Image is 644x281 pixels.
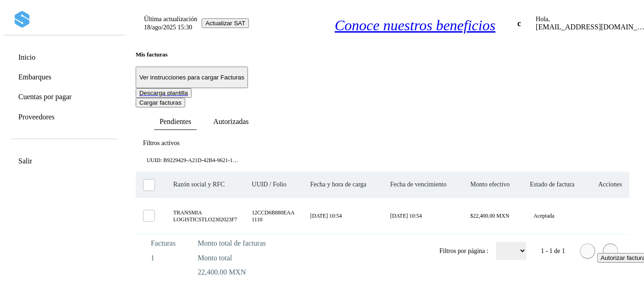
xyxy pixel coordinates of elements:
button: Ver instrucciones para cargar Facturas [136,67,248,89]
label: Facturas [151,239,176,247]
label: Monto total [198,253,232,262]
span: Autorizadas [213,117,248,126]
div: Filtros activos [143,140,622,147]
span: Acciones [598,181,622,188]
span: Descarga plantilla [139,90,188,96]
a: Descarga plantilla [136,88,629,98]
a: Embarques [18,73,51,81]
span: Actualizar SAT [205,20,245,27]
div: Embarques [10,68,117,86]
div: Proveedores [10,108,117,126]
div: Salir [10,152,117,170]
button: Descarga plantilla [136,88,192,98]
span: Fecha de vencimiento [390,181,446,188]
a: Salir [18,157,32,165]
button: Cargar facturas [136,98,185,107]
a: Cuentas por pagar [18,92,72,101]
h4: Mis facturas [136,51,629,58]
span: $22,400.00 MXN [470,213,509,219]
p: 18/ago/2025 15:30 [144,23,192,32]
div: Inicio [10,48,117,66]
span: 12CCD6B880EA [252,209,291,216]
span: [DATE] 10:54 [390,213,422,219]
span: Razón social y RFC [173,181,225,188]
p: Aceptada [534,213,554,219]
span: Estado de factura [530,181,574,188]
span: Monto efectivo [470,181,510,188]
p: Ver instrucciones para cargar Facturas [139,74,244,81]
label: Monto total de facturas [198,239,266,247]
a: Conoce nuestros beneficios [335,17,495,34]
div: UUID: B9229429-A21D-42B4-9621-12CCD6B880EA [143,152,245,168]
span: Fecha y hora de carga [310,181,367,188]
button: Actualizar SAT [202,18,249,28]
span: 1 [151,253,154,262]
span: TLO2302023F7 [201,216,237,223]
a: Inicio [18,53,35,62]
div: Cuentas por pagar [10,88,117,106]
a: Proveedores [18,112,55,121]
span: TRANSMIA LOGISTICS [173,209,202,223]
span: UUID / Folio [252,181,286,188]
span: Pendientes [160,117,191,126]
span: A 1110 [252,209,294,223]
span: [DATE] 10:54 [310,213,342,219]
p: Última actualización [144,15,197,23]
span: UUID: B9229429-A21D-42B4-9621-12CCD6B880EA [147,157,238,164]
span: Cargar facturas [139,99,182,106]
span: 22,400.00 MXN [198,268,246,276]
